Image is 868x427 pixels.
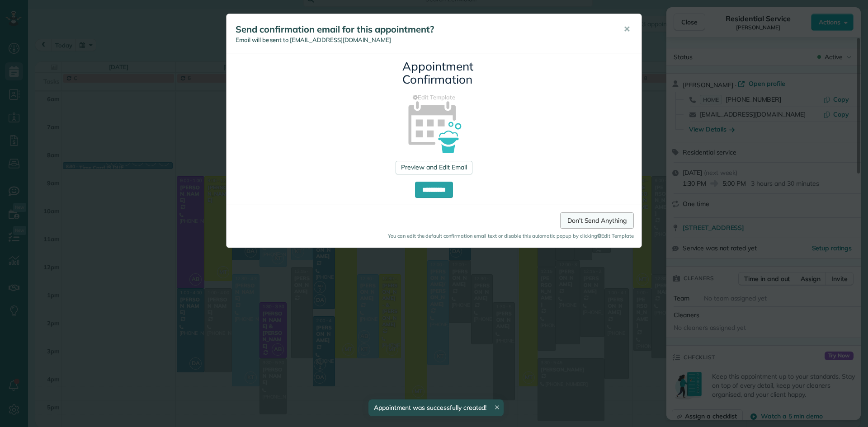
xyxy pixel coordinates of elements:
[236,36,391,43] span: Email will be sent to [EMAIL_ADDRESS][DOMAIN_NAME]
[623,24,630,34] span: ✕
[396,161,472,174] a: Preview and Edit Email
[394,85,475,166] img: appointment_confirmation_icon-141e34405f88b12ade42628e8c248340957700ab75a12ae832a8710e9b578dc5.png
[368,399,504,416] div: Appointment was successfully created!
[233,93,635,102] a: Edit Template
[560,212,634,229] a: Don't Send Anything
[402,60,466,86] h3: Appointment Confirmation
[236,23,611,36] h5: Send confirmation email for this appointment?
[234,232,634,239] small: You can edit the default confirmation email text or disable this automatic popup by clicking Edit...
